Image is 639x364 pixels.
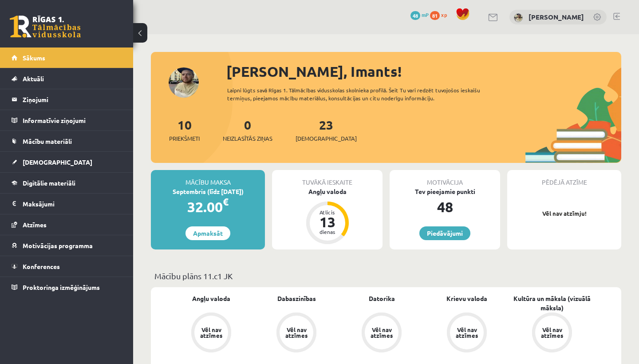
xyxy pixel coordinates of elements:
[339,313,424,354] a: Vēl nav atzīmes
[277,294,316,303] a: Dabaszinības
[410,11,420,20] span: 48
[12,214,122,235] a: Atzīmes
[169,313,254,354] a: Vēl nav atzīmes
[540,327,564,338] div: Vēl nav atzīmes
[296,134,357,143] span: [DEMOGRAPHIC_DATA]
[529,12,584,21] a: [PERSON_NAME]
[514,13,523,22] img: Imants Brokāns
[12,68,122,89] a: Aktuāli
[23,54,45,62] span: Sākums
[223,195,229,208] span: €
[410,11,429,18] a: 48 mP
[314,229,341,234] div: dienas
[430,11,440,20] span: 81
[284,327,309,338] div: Vēl nav atzīmes
[199,327,224,338] div: Vēl nav atzīmes
[272,187,383,196] div: Angļu valoda
[454,327,479,338] div: Vēl nav atzīmes
[369,294,395,303] a: Datorika
[223,134,272,143] span: Neizlasītās ziņas
[424,313,509,354] a: Vēl nav atzīmes
[23,283,100,291] span: Proktoringa izmēģinājums
[23,262,60,270] span: Konferences
[272,170,383,187] div: Tuvākā ieskaite
[507,170,621,187] div: Pēdējā atzīme
[192,294,230,303] a: Angļu valoda
[369,327,394,338] div: Vēl nav atzīmes
[441,11,447,18] span: xp
[23,158,92,166] span: [DEMOGRAPHIC_DATA]
[446,294,487,303] a: Krievu valoda
[151,196,265,218] div: 32.00
[23,241,93,249] span: Motivācijas programma
[23,221,47,229] span: Atzīmes
[169,134,200,143] span: Priekšmeti
[390,196,500,218] div: 48
[422,11,429,18] span: mP
[272,187,383,245] a: Angļu valoda Atlicis 13 dienas
[12,235,122,256] a: Motivācijas programma
[390,187,500,196] div: Tev pieejamie punkti
[12,110,122,131] a: Informatīvie ziņojumi
[12,89,122,110] a: Ziņojumi
[12,173,122,193] a: Digitālie materiāli
[10,16,81,38] a: Rīgas 1. Tālmācības vidusskola
[12,47,122,68] a: Sākums
[154,270,618,282] p: Mācību plāns 11.c1 JK
[226,61,621,82] div: [PERSON_NAME], Imants!
[12,194,122,214] a: Maksājumi
[430,11,451,18] a: 81 xp
[254,313,339,354] a: Vēl nav atzīmes
[509,294,595,313] a: Kultūra un māksla (vizuālā māksla)
[296,117,357,143] a: 23[DEMOGRAPHIC_DATA]
[314,210,341,215] div: Atlicis
[151,170,265,187] div: Mācību maksa
[227,86,509,102] div: Laipni lūgts savā Rīgas 1. Tālmācības vidusskolas skolnieka profilā. Šeit Tu vari redzēt tuvojošo...
[151,187,265,196] div: Septembris (līdz [DATE])
[390,170,500,187] div: Motivācija
[185,226,230,240] a: Apmaksāt
[169,117,200,143] a: 10Priekšmeti
[12,256,122,277] a: Konferences
[12,152,122,172] a: [DEMOGRAPHIC_DATA]
[23,75,44,83] span: Aktuāli
[314,215,341,229] div: 13
[23,137,72,145] span: Mācību materiāli
[509,313,595,354] a: Vēl nav atzīmes
[23,89,122,110] legend: Ziņojumi
[419,226,470,240] a: Piedāvājumi
[512,209,617,218] p: Vēl nav atzīmju!
[23,110,122,131] legend: Informatīvie ziņojumi
[12,277,122,297] a: Proktoringa izmēģinājums
[223,117,272,143] a: 0Neizlasītās ziņas
[23,194,122,214] legend: Maksājumi
[12,131,122,151] a: Mācību materiāli
[23,179,75,187] span: Digitālie materiāli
